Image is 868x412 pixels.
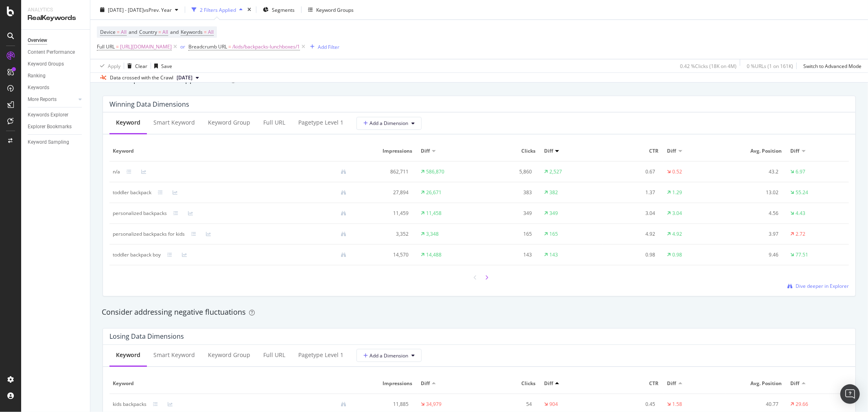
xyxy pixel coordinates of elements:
div: times [246,6,253,14]
span: CTR [606,380,658,387]
button: Keyword Groups [305,3,357,16]
div: 14,488 [426,251,442,259]
div: Consider addressing negative fluctuations [102,307,857,318]
div: RealKeywords [28,13,83,23]
div: 143 [482,251,532,259]
div: or [180,43,185,50]
div: toddler backpack [113,189,151,196]
div: 383 [482,189,532,196]
button: Add a Dimension [356,117,422,130]
div: Open Intercom Messenger [840,384,860,404]
div: Save [161,62,172,69]
div: 11,885 [359,401,409,408]
div: 0.98 [606,251,655,259]
div: 2 Filters Applied [200,6,236,13]
div: 34,979 [426,401,442,408]
div: 0.67 [606,168,655,175]
span: [URL][DOMAIN_NAME] [120,41,172,53]
div: Smart Keyword [153,118,195,127]
button: 2 Filters Applied [188,3,246,16]
span: = [204,28,207,35]
div: Apply [108,62,120,69]
button: Save [151,59,172,72]
div: 43.2 [729,168,778,175]
span: /kids/backpacks-lunchboxes/1 [232,41,300,53]
div: Content Performance [28,48,75,57]
div: 0 % URLs ( 1 on 161K ) [747,62,793,69]
button: [DATE] - [DATE]vsPrev. Year [97,3,181,16]
div: toddler backpack boy [113,251,161,259]
div: 3,348 [426,230,439,238]
div: 3.04 [673,210,682,217]
div: Keyword Groups [316,6,354,13]
span: Avg. Position [729,380,782,387]
button: [DATE] [173,73,202,83]
span: Diff [791,380,800,387]
span: Clicks [482,380,535,387]
span: Diff [421,147,430,155]
div: Explorer Bookmarks [28,123,72,131]
div: 165 [549,230,558,238]
div: kids backpacks [113,401,146,408]
div: Keywords [28,83,49,92]
div: Data crossed with the Crawl [110,74,173,81]
div: 349 [482,210,532,217]
span: and [129,28,137,35]
span: Keyword [113,380,351,387]
div: Analytics [28,7,83,13]
div: 4.92 [673,230,682,238]
a: Keywords Explorer [28,111,84,119]
div: Keyword Group [208,351,250,359]
div: Winning Data Dimensions [109,100,189,108]
div: Add Filter [318,43,339,50]
div: 26,671 [426,189,442,196]
a: Explorer Bookmarks [28,123,84,131]
span: Diff [667,147,676,155]
span: All [121,26,127,38]
a: Ranking [28,72,84,80]
div: 165 [482,230,532,238]
div: 349 [549,210,558,217]
div: Keyword Groups [28,60,64,68]
div: 143 [549,251,558,259]
span: = [117,28,120,35]
div: 2,527 [549,168,562,175]
div: 40.77 [729,401,778,408]
span: Keyword [113,147,351,155]
button: Clear [124,59,147,72]
div: 54 [482,401,532,408]
div: 3.04 [606,210,655,217]
div: n/a [113,168,120,175]
div: 3.97 [729,230,778,238]
span: Country [139,28,157,35]
div: 9.46 [729,251,778,259]
div: 11,458 [426,210,442,217]
div: 0.42 % Clicks ( 18K on 4M ) [680,62,737,69]
span: Dive deeper in Explorer [796,283,849,289]
span: and [170,28,179,35]
span: Clicks [482,147,535,155]
a: Keyword Sampling [28,138,84,147]
div: 3,352 [359,230,409,238]
div: Keyword [116,118,140,127]
a: Overview [28,36,84,45]
span: Diff [544,147,553,155]
div: 1.58 [673,401,682,408]
span: Add a Dimension [363,352,408,359]
button: Switch to Advanced Mode [800,59,861,72]
a: More Reports [28,95,76,104]
div: 4.92 [606,230,655,238]
span: [DATE] - [DATE] [108,6,144,13]
div: 0.98 [673,251,682,259]
div: 6.97 [796,168,806,175]
div: 77.51 [796,251,809,259]
div: 14,570 [359,251,409,259]
a: Dive deeper in Explorer [787,283,849,289]
span: = [158,28,161,35]
div: Ranking [28,72,46,80]
a: Content Performance [28,48,84,57]
div: Keyword [116,351,140,359]
button: Segments [260,3,298,16]
div: 2.72 [796,230,806,238]
span: Device [100,28,116,35]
